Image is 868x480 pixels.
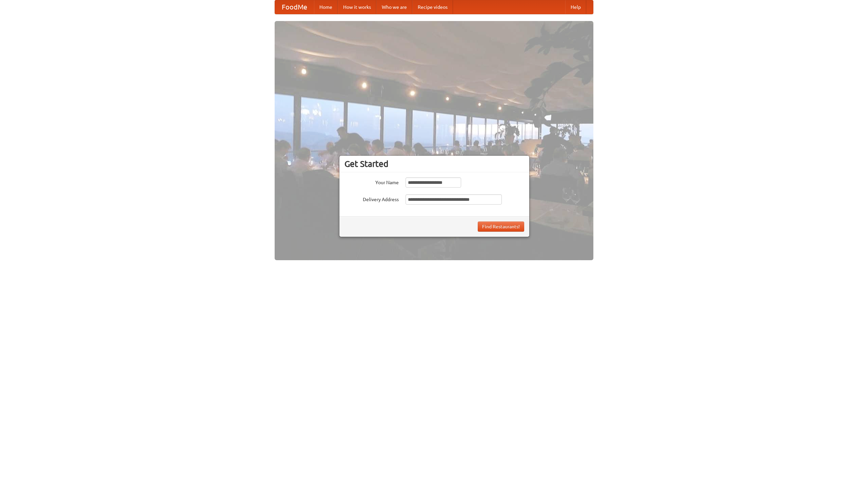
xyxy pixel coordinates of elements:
a: Help [565,0,586,14]
h3: Get Started [344,159,524,169]
label: Your Name [344,177,399,186]
label: Delivery Address [344,194,399,203]
a: FoodMe [275,0,314,14]
a: Who we are [376,0,412,14]
a: Recipe videos [412,0,453,14]
a: How it works [338,0,376,14]
a: Home [314,0,338,14]
button: Find Restaurants! [478,222,524,232]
